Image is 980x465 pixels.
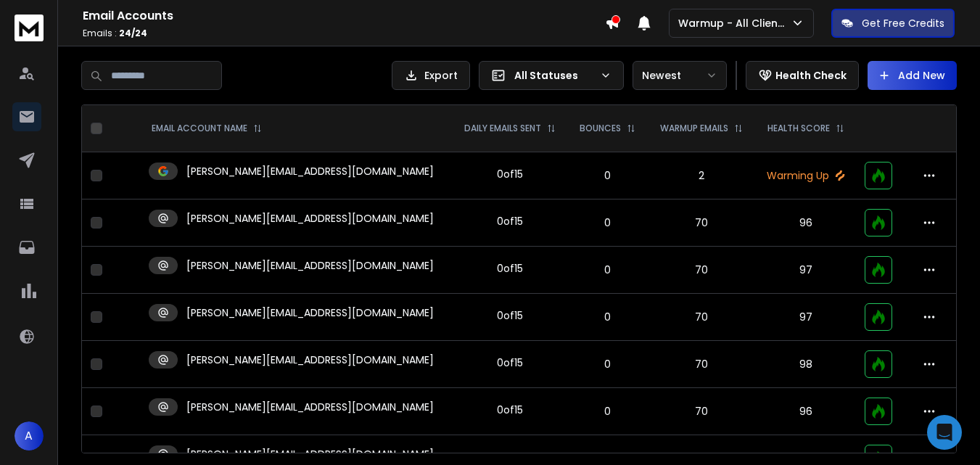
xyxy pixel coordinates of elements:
[577,168,639,183] p: 0
[746,61,859,90] button: Health Check
[580,123,621,134] p: BOUNCES
[186,305,434,320] p: [PERSON_NAME][EMAIL_ADDRESS][DOMAIN_NAME]
[755,199,857,247] td: 96
[186,258,434,273] p: [PERSON_NAME][EMAIL_ADDRESS][DOMAIN_NAME]
[152,123,262,134] div: EMAIL ACCOUNT NAME
[497,214,523,229] div: 0 of 15
[15,421,44,450] button: A
[83,7,605,25] h1: Email Accounts
[775,68,847,83] p: Health Check
[764,168,848,183] p: Warming Up
[577,263,639,277] p: 0
[186,211,434,226] p: [PERSON_NAME][EMAIL_ADDRESS][DOMAIN_NAME]
[186,164,434,178] p: [PERSON_NAME][EMAIL_ADDRESS][DOMAIN_NAME]
[464,123,541,134] p: DAILY EMAILS SENT
[648,294,755,341] td: 70
[577,310,639,324] p: 0
[755,341,857,388] td: 98
[755,388,857,435] td: 96
[577,215,639,230] p: 0
[497,403,523,417] div: 0 of 15
[831,9,955,38] button: Get Free Credits
[648,341,755,388] td: 70
[15,15,44,41] img: logo
[186,353,434,367] p: [PERSON_NAME][EMAIL_ADDRESS][DOMAIN_NAME]
[755,294,857,341] td: 97
[577,404,639,419] p: 0
[755,247,857,294] td: 97
[83,28,605,39] p: Emails :
[660,123,728,134] p: WARMUP EMAILS
[862,16,944,30] p: Get Free Credits
[927,415,962,450] div: Open Intercom Messenger
[868,61,957,90] button: Add New
[186,400,434,414] p: [PERSON_NAME][EMAIL_ADDRESS][DOMAIN_NAME]
[497,167,523,181] div: 0 of 15
[392,61,470,90] button: Export
[633,61,727,90] button: Newest
[577,357,639,371] p: 0
[497,308,523,323] div: 0 of 15
[648,388,755,435] td: 70
[119,27,147,39] span: 24 / 24
[497,450,523,464] div: 0 of 15
[678,16,791,30] p: Warmup - All Clients
[648,152,755,199] td: 2
[186,447,434,461] p: [PERSON_NAME][EMAIL_ADDRESS][DOMAIN_NAME]
[497,261,523,276] div: 0 of 15
[497,355,523,370] div: 0 of 15
[767,123,830,134] p: HEALTH SCORE
[648,199,755,247] td: 70
[648,247,755,294] td: 70
[514,68,594,83] p: All Statuses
